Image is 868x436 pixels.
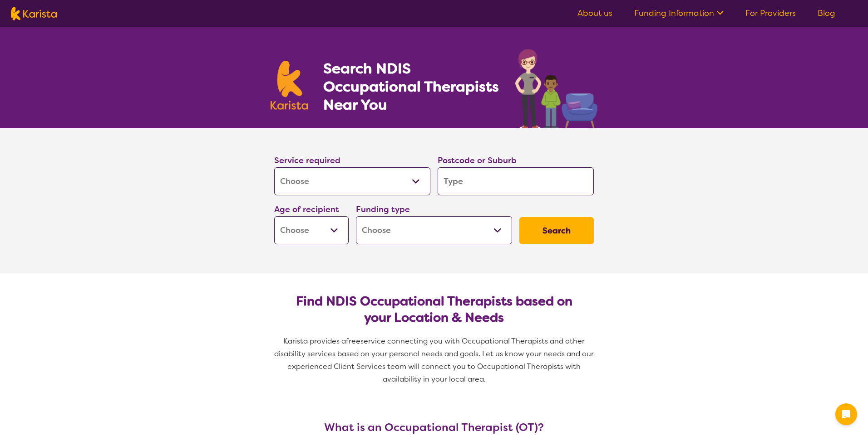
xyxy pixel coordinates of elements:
label: Age of recipient [274,204,339,215]
span: Karista provides a [283,336,346,346]
a: Funding Information [634,8,724,19]
span: free [346,336,360,346]
a: Blog [818,8,835,19]
h2: Find NDIS Occupational Therapists based on your Location & Needs [281,293,587,326]
label: Funding type [356,204,410,215]
label: Service required [274,155,340,166]
img: occupational-therapy [515,49,597,128]
span: service connecting you with Occupational Therapists and other disability services based on your p... [274,336,596,384]
input: Type [438,167,594,195]
label: Postcode or Suburb [438,155,517,166]
h3: What is an Occupational Therapist (OT)? [271,421,597,434]
button: Search [519,217,594,244]
a: About us [577,8,612,19]
a: For Providers [745,8,796,19]
h1: Search NDIS Occupational Therapists Near You [323,59,500,114]
img: Karista logo [11,7,57,20]
img: Karista logo [271,61,308,110]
